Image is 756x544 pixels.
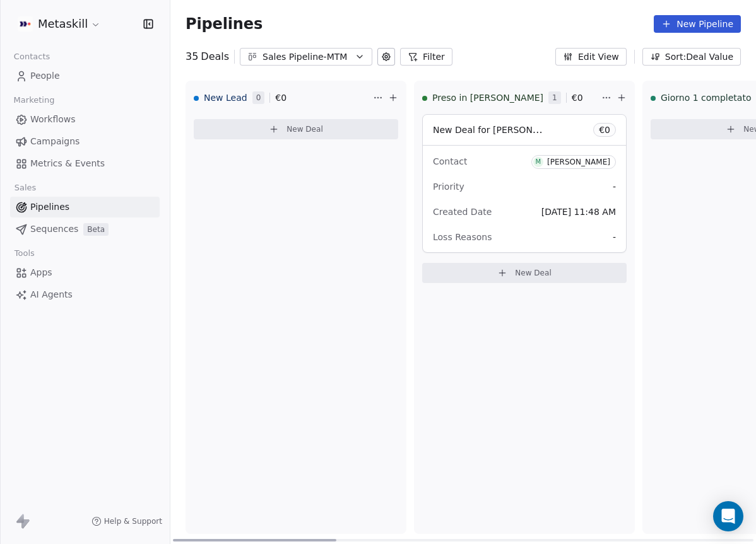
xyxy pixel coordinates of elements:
span: Marketing [8,91,60,110]
div: Open Intercom Messenger [713,501,743,531]
span: Pipelines [30,200,69,214]
span: New Deal [515,268,552,278]
span: Pipelines [186,15,263,33]
span: [DATE] 11:48 AM [541,207,616,217]
a: SequencesBeta [10,219,160,240]
span: New Deal for [PERSON_NAME] [433,124,566,136]
span: Metaskill [38,16,88,32]
span: Tools [9,244,40,263]
div: Preso in [PERSON_NAME]1€0 [422,81,599,114]
a: Apps [10,262,160,283]
span: Giorno 1 completato [661,91,751,104]
a: Campaigns [10,131,160,152]
button: New Pipeline [654,15,741,33]
div: New Deal for [PERSON_NAME]€0ContactM[PERSON_NAME]Priority-Created Date[DATE] 11:48 AMLoss Reasons- [422,114,627,253]
div: [PERSON_NAME] [547,158,610,166]
span: Workflows [30,113,76,126]
a: Metrics & Events [10,153,160,174]
span: - [613,180,616,193]
span: Metrics & Events [30,157,105,170]
span: Sales [9,178,42,197]
span: New Deal [286,124,323,134]
img: AVATAR%20METASKILL%20-%20Colori%20Positivo.png [18,16,33,32]
button: Sort: Deal Value [642,48,741,66]
span: Contacts [8,47,56,66]
span: Contact [433,156,467,166]
span: Apps [30,266,52,279]
a: Workflows [10,109,160,130]
div: 35 [186,49,229,64]
div: M [536,157,541,167]
span: Priority [433,182,464,192]
span: AI Agents [30,288,73,301]
span: - [613,231,616,243]
button: Edit View [555,48,627,66]
button: Metaskill [15,13,103,35]
span: € 0 [599,124,610,136]
span: Campaigns [30,135,80,148]
span: Deals [201,49,229,64]
span: Loss Reasons [433,232,492,242]
button: New Deal [194,119,398,139]
a: People [10,66,160,86]
span: 0 [252,91,265,104]
button: Filter [400,48,452,66]
button: New Deal [422,263,627,283]
a: AI Agents [10,284,160,305]
span: New Lead [204,91,247,104]
a: Pipelines [10,197,160,217]
span: Preso in [PERSON_NAME] [432,91,543,104]
div: Sales Pipeline-MTM [263,50,350,64]
span: € 0 [572,91,583,104]
span: People [30,69,60,83]
span: € 0 [275,91,286,104]
span: Created Date [433,207,492,217]
span: Sequences [30,223,78,236]
span: Beta [83,223,109,236]
span: Help & Support [104,516,162,526]
div: New Lead0€0 [194,81,370,114]
span: 1 [548,91,561,104]
a: Help & Support [92,516,162,526]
